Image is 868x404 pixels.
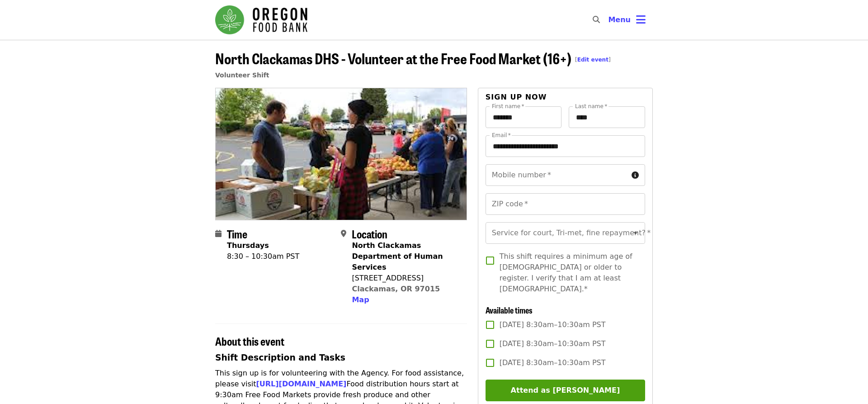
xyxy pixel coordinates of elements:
span: [DATE] 8:30am–10:30am PST [500,357,606,368]
input: Search [605,9,613,31]
span: Sign up now [486,93,547,101]
button: Map [352,295,369,305]
strong: Thursdays [227,241,269,250]
span: [DATE] 8:30am–10:30am PST [500,338,606,349]
strong: North Clackamas Department of Human Services [352,241,443,271]
span: Menu [608,15,631,24]
span: North Clackamas DHS - Volunteer at the Free Food Market (16+) [215,48,611,69]
div: 8:30 – 10:30am PST [227,251,299,262]
button: Open [629,227,642,239]
img: Oregon Food Bank - Home [215,5,307,34]
span: Map [352,295,369,304]
input: Email [486,135,645,157]
label: Email [492,133,511,138]
h3: Shift Description and Tasks [215,352,467,364]
div: [STREET_ADDRESS] [352,273,459,284]
span: About this event [215,333,284,349]
label: Last name [575,104,607,109]
span: Available times [486,304,533,316]
span: [DATE] 8:30am–10:30am PST [500,319,606,330]
span: Time [227,226,247,242]
span: This shift requires a minimum age of [DEMOGRAPHIC_DATA] or older to register. I verify that I am ... [500,251,638,295]
button: Toggle account menu [601,9,653,31]
img: North Clackamas DHS - Volunteer at the Free Food Market (16+) organized by Oregon Food Bank [216,88,467,219]
i: bars icon [636,13,646,26]
input: ZIP code [486,193,645,215]
span: [ ] [575,57,611,63]
i: circle-info icon [632,171,639,180]
label: First name [492,104,524,109]
i: calendar icon [215,229,222,238]
i: map-marker-alt icon [341,229,346,238]
i: search icon [593,15,600,24]
button: Attend as [PERSON_NAME] [486,380,645,401]
input: First name [486,106,562,128]
span: Location [352,226,387,242]
a: Edit event [577,57,609,63]
input: Last name [569,106,645,128]
input: Mobile number [486,164,628,186]
a: [URL][DOMAIN_NAME] [256,380,346,388]
a: Volunteer Shift [215,71,269,79]
a: Clackamas, OR 97015 [352,285,440,293]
